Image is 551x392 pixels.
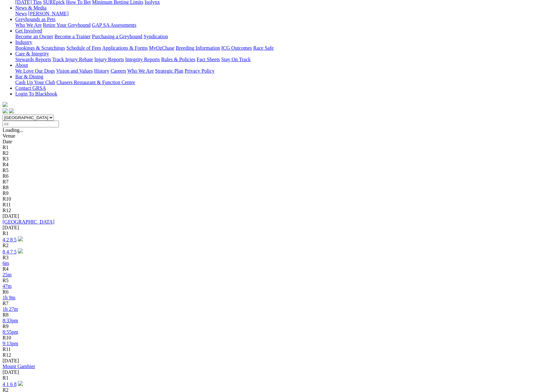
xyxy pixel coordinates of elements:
[3,190,548,196] div: R9
[9,108,14,113] img: twitter.svg
[3,127,23,133] span: Loading...
[3,312,548,318] div: R8
[56,80,135,85] a: Chasers Restaurant & Function Centre
[197,57,220,62] a: Fact Sheets
[15,85,46,91] a: Contact GRSA
[3,341,18,346] a: 9:13pm
[125,57,160,62] a: Integrity Reports
[3,375,548,381] div: R1
[3,225,548,231] div: [DATE]
[3,231,548,236] div: R1
[3,196,548,202] div: R10
[185,68,215,74] a: Privacy Policy
[66,45,101,51] a: Schedule of Fees
[3,185,548,190] div: R8
[3,249,17,254] a: 8 4 7 5
[110,68,126,74] a: Careers
[3,369,548,375] div: [DATE]
[15,51,49,56] a: Care & Integrity
[155,68,183,74] a: Strategic Plan
[15,80,548,85] div: Bar & Dining
[3,335,548,341] div: R10
[15,22,548,28] div: Greyhounds as Pets
[3,352,548,358] div: R12
[3,260,9,266] a: 6m
[18,248,23,253] img: play-circle.svg
[3,145,548,150] div: R1
[15,45,548,51] div: Industry
[3,278,548,283] div: R5
[15,68,55,74] a: We Love Our Dogs
[3,272,11,277] a: 25m
[176,45,220,51] a: Breeding Information
[3,237,17,242] a: 4 2 8 5
[3,102,8,107] img: logo-grsa-white.png
[15,45,65,51] a: Bookings & Scratchings
[15,17,55,22] a: Greyhounds as Pets
[221,57,251,62] a: Stay On Track
[3,179,548,185] div: R7
[15,57,548,62] div: Care & Integrity
[15,11,548,17] div: News & Media
[3,364,35,369] a: Mount Gambier
[15,5,46,11] a: News & Media
[3,255,548,260] div: R3
[3,243,548,248] div: R2
[3,329,18,335] a: 8:55pm
[54,34,91,39] a: Become a Trainer
[92,34,142,39] a: Purchasing a Greyhound
[15,74,43,79] a: Bar & Dining
[3,306,18,312] a: 1h 27m
[161,57,195,62] a: Rules & Policies
[15,80,55,85] a: Cash Up Your Club
[3,202,548,208] div: R11
[15,39,32,45] a: Industry
[3,150,548,156] div: R2
[15,62,28,68] a: About
[3,289,548,295] div: R6
[3,266,548,272] div: R4
[3,219,54,225] a: [GEOGRAPHIC_DATA]
[92,22,137,28] a: GAP SA Assessments
[144,34,168,39] a: Syndication
[3,213,548,219] div: [DATE]
[15,28,42,33] a: Get Involved
[3,173,548,179] div: R6
[221,45,252,51] a: ICG Outcomes
[15,91,57,96] a: Login To Blackbook
[3,381,17,387] a: 4 1 6 8
[127,68,154,74] a: Who We Are
[3,162,548,167] div: R4
[3,156,548,162] div: R3
[28,11,68,16] a: [PERSON_NAME]
[56,68,93,74] a: Vision and Values
[15,68,548,74] div: About
[94,68,109,74] a: History
[149,45,174,51] a: MyOzChase
[15,11,27,16] a: News
[3,208,548,213] div: R12
[3,139,548,145] div: Date
[18,381,23,386] img: play-circle.svg
[3,318,18,323] a: 8:33pm
[3,358,548,364] div: [DATE]
[253,45,273,51] a: Race Safe
[3,295,15,300] a: 1h 9m
[3,301,548,306] div: R7
[15,34,53,39] a: Become an Owner
[15,34,548,39] div: Get Involved
[15,57,51,62] a: Stewards Reports
[18,236,23,241] img: play-circle.svg
[3,133,548,139] div: Venue
[3,167,548,173] div: R5
[52,57,93,62] a: Track Injury Rebate
[3,121,59,127] input: Select date
[3,108,8,113] img: facebook.svg
[3,346,548,352] div: R11
[102,45,148,51] a: Applications & Forms
[43,22,91,28] a: Retire Your Greyhound
[3,324,548,329] div: R9
[3,283,11,289] a: 47m
[15,22,42,28] a: Who We Are
[94,57,124,62] a: Injury Reports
